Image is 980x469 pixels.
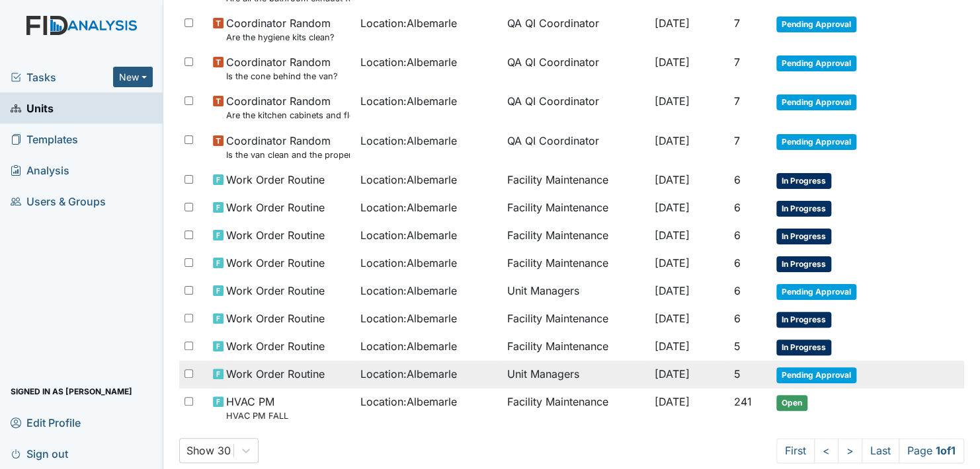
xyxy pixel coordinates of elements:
[655,284,690,297] span: [DATE]
[655,55,690,69] span: [DATE]
[11,443,68,464] span: Sign out
[655,340,690,353] span: [DATE]
[360,54,457,70] span: Location : Albemarle
[226,109,350,122] small: Are the kitchen cabinets and floors clean?
[655,256,690,270] span: [DATE]
[734,284,741,297] span: 6
[655,312,690,325] span: [DATE]
[734,340,741,353] span: 5
[776,201,831,217] span: In Progress
[776,55,856,71] span: Pending Approval
[502,194,649,222] td: Facility Maintenance
[734,173,741,186] span: 6
[360,133,457,149] span: Location : Albemarle
[862,438,899,463] a: Last
[734,94,740,108] span: 7
[734,229,741,242] span: 6
[776,395,807,411] span: Open
[936,444,956,457] strong: 1 of 1
[226,338,325,354] span: Work Order Routine
[113,67,153,87] button: New
[226,227,325,243] span: Work Order Routine
[502,277,649,305] td: Unit Managers
[226,255,325,271] span: Work Order Routine
[502,166,649,194] td: Facility Maintenance
[226,310,325,326] span: Work Order Routine
[655,201,690,214] span: [DATE]
[226,366,325,382] span: Work Order Routine
[776,134,856,150] span: Pending Approval
[814,438,838,463] a: <
[226,54,338,83] span: Coordinator Random Is the cone behind the van?
[186,443,231,458] div: Show 30
[502,305,649,333] td: Facility Maintenance
[360,93,457,109] span: Location : Albemarle
[776,256,831,272] span: In Progress
[360,394,457,410] span: Location : Albemarle
[226,283,325,299] span: Work Order Routine
[11,69,113,85] a: Tasks
[226,410,288,422] small: HVAC PM FALL
[502,49,649,88] td: QA QI Coordinator
[776,284,856,300] span: Pending Approval
[226,70,338,83] small: Is the cone behind the van?
[11,381,132,402] span: Signed in as [PERSON_NAME]
[776,17,856,32] span: Pending Approval
[226,199,325,215] span: Work Order Routine
[226,172,325,188] span: Work Order Routine
[502,222,649,250] td: Facility Maintenance
[776,367,856,383] span: Pending Approval
[502,388,649,427] td: Facility Maintenance
[655,395,690,408] span: [DATE]
[360,255,457,271] span: Location : Albemarle
[734,256,741,270] span: 6
[655,229,690,242] span: [DATE]
[776,438,964,463] nav: task-pagination
[734,395,752,408] span: 241
[776,173,831,189] span: In Progress
[734,367,741,380] span: 5
[226,31,335,44] small: Are the hygiene kits clean?
[899,438,964,463] span: Page
[776,438,815,463] a: First
[360,338,457,354] span: Location : Albemarle
[502,333,649,361] td: Facility Maintenance
[360,310,457,326] span: Location : Albemarle
[226,149,350,161] small: Is the van clean and the proper documentation been stored?
[838,438,862,463] a: >
[502,88,649,127] td: QA QI Coordinator
[502,10,649,49] td: QA QI Coordinator
[502,127,649,166] td: QA QI Coordinator
[655,173,690,186] span: [DATE]
[655,17,690,30] span: [DATE]
[776,229,831,244] span: In Progress
[655,94,690,108] span: [DATE]
[502,361,649,388] td: Unit Managers
[776,340,831,355] span: In Progress
[360,283,457,299] span: Location : Albemarle
[360,15,457,31] span: Location : Albemarle
[734,55,740,69] span: 7
[226,93,350,122] span: Coordinator Random Are the kitchen cabinets and floors clean?
[11,412,81,433] span: Edit Profile
[360,227,457,243] span: Location : Albemarle
[360,172,457,188] span: Location : Albemarle
[776,94,856,110] span: Pending Approval
[734,17,740,30] span: 7
[655,134,690,147] span: [DATE]
[360,366,457,382] span: Location : Albemarle
[502,250,649,277] td: Facility Maintenance
[226,133,350,161] span: Coordinator Random Is the van clean and the proper documentation been stored?
[226,15,335,44] span: Coordinator Random Are the hygiene kits clean?
[734,134,740,147] span: 7
[655,367,690,380] span: [DATE]
[11,191,106,211] span: Users & Groups
[360,199,457,215] span: Location : Albemarle
[11,98,54,118] span: Units
[734,201,741,214] span: 6
[776,312,831,328] span: In Progress
[11,129,78,149] span: Templates
[226,394,288,422] span: HVAC PM HVAC PM FALL
[11,160,69,180] span: Analysis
